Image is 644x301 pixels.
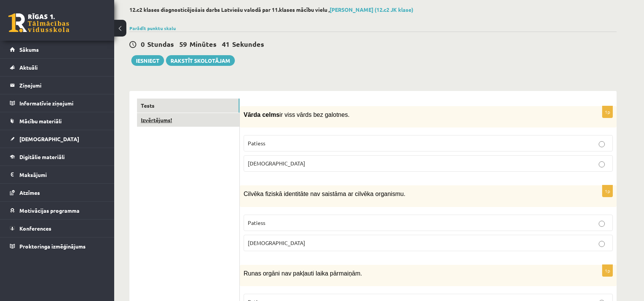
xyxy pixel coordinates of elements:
input: [DEMOGRAPHIC_DATA] [599,241,605,247]
span: Aktuāli [19,64,38,71]
p: 1p [602,106,613,118]
a: Mācību materiāli [10,112,105,130]
span: Stundas [147,40,174,48]
span: Vārda celms [244,111,279,118]
span: Digitālie materiāli [19,153,65,160]
a: Motivācijas programma [10,202,105,219]
legend: Maksājumi [19,166,105,183]
legend: Informatīvie ziņojumi [19,94,105,112]
span: Atzīmes [19,189,40,196]
h2: 12.c2 klases diagnosticējošais darbs Latviešu valodā par 11.klases mācību vielu , [129,6,617,13]
span: [DEMOGRAPHIC_DATA] [248,239,305,246]
span: Konferences [19,225,51,232]
a: Informatīvie ziņojumi [10,94,105,112]
input: [DEMOGRAPHIC_DATA] [599,161,605,167]
span: [DEMOGRAPHIC_DATA] [19,135,79,142]
p: 1p [602,264,613,277]
a: [PERSON_NAME] (12.c2 JK klase) [330,6,413,13]
span: Cilvēka fiziskā identitāte nav saistāma ar cilvēka organismu. [244,191,405,197]
button: Iesniegt [131,55,164,66]
span: Mācību materiāli [19,118,62,124]
a: Rīgas 1. Tālmācības vidusskola [8,13,69,32]
a: Atzīmes [10,184,105,201]
span: Runas orgāni nav pakļauti laika pārmaiņām. [244,270,362,277]
legend: Ziņojumi [19,76,105,94]
a: Izvērtējums! [137,113,239,127]
input: Patiess [599,141,605,147]
span: Motivācijas programma [19,207,80,214]
a: Proktoringa izmēģinājums [10,237,105,255]
a: Parādīt punktu skalu [129,25,176,31]
span: Patiess [248,219,265,226]
a: Rakstīt skolotājam [166,55,235,66]
p: 1p [602,185,613,197]
span: Minūtes [190,40,217,48]
span: 41 [222,40,230,48]
a: Maksājumi [10,166,105,183]
input: Patiess [599,221,605,227]
span: 0 [141,40,145,48]
a: Tests [137,99,239,113]
span: ir viss vārds bez galotnes. [279,111,349,118]
a: Aktuāli [10,59,105,76]
a: [DEMOGRAPHIC_DATA] [10,130,105,148]
span: 59 [179,40,187,48]
span: Patiess [248,140,265,147]
a: Sākums [10,41,105,58]
span: Proktoringa izmēģinājums [19,243,86,250]
span: Sekundes [232,40,264,48]
a: Konferences [10,220,105,237]
a: Ziņojumi [10,76,105,94]
span: Sākums [19,46,39,53]
a: Digitālie materiāli [10,148,105,166]
span: [DEMOGRAPHIC_DATA] [248,160,305,167]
